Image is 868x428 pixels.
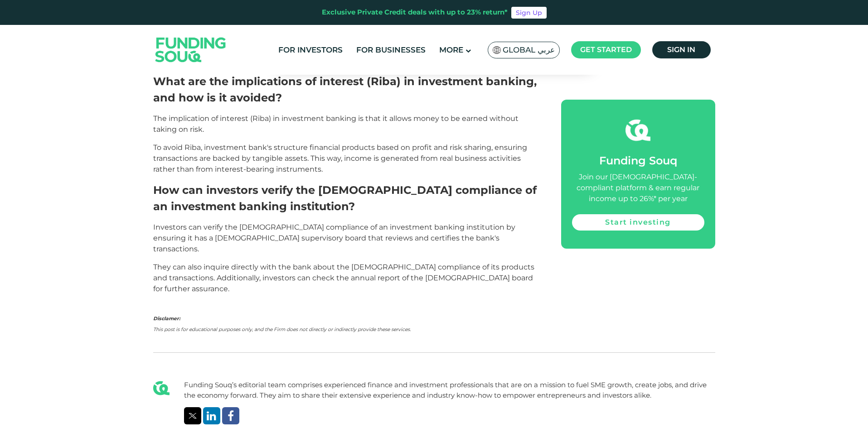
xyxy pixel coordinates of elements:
a: Sign Up [511,7,547,19]
span: Funding Souq [599,154,677,167]
a: For Investors [276,43,345,58]
a: For Businesses [354,43,428,58]
img: SA Flag [493,46,501,54]
span: Investors can verify the [DEMOGRAPHIC_DATA] compliance of an investment banking institution by en... [153,223,515,253]
img: twitter [189,413,197,418]
span: They can also inquire directly with the bank about the [DEMOGRAPHIC_DATA] compliance of its produ... [153,263,534,293]
span: Get started [580,45,632,54]
span: To avoid Riba, investment bank's structure financial products based on profit and risk sharing, e... [153,143,527,173]
div: Funding Souq’s editorial team comprises experienced finance and investment professionals that are... [184,380,715,400]
span: How can investors verify the [DEMOGRAPHIC_DATA] compliance of an investment banking institution? [153,183,537,213]
div: Join our [DEMOGRAPHIC_DATA]-compliant platform & earn regular income up to 26%* per year [572,172,704,204]
em: This post is for educational purposes only, and the Firm does not directly or indirectly provide ... [153,327,411,332]
a: Start investing [572,214,704,231]
img: fsicon [626,118,650,143]
em: Disclamer: [153,316,180,322]
span: More [439,45,463,54]
img: Logo [146,27,235,72]
span: Global عربي [503,45,555,55]
span: The implication of interest (Riba) in investment banking is that it allows money to be earned wit... [153,114,519,134]
img: Blog Author [153,380,170,396]
span: Sign in [667,45,695,54]
div: Exclusive Private Credit deals with up to 23% return* [322,7,508,18]
span: What are the implications of interest (Riba) in investment banking, and how is it avoided? [153,75,537,104]
a: Sign in [652,41,711,58]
